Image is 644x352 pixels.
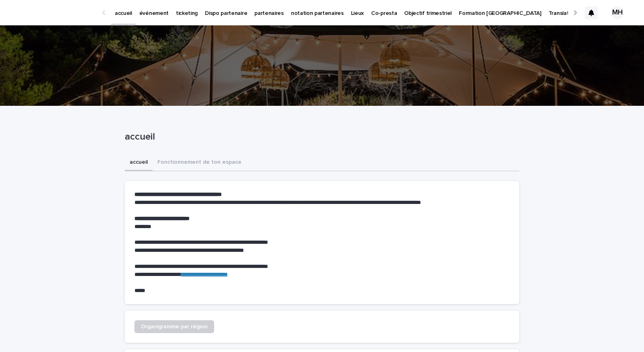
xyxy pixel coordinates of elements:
button: accueil [125,154,153,171]
span: Organigramme par région [141,324,208,329]
p: accueil [125,131,516,143]
div: MH [611,6,624,19]
button: Fonctionnement de ton espace [153,154,246,171]
img: Ls34BcGeRexTGTNfXpUC [16,5,94,21]
a: Organigramme par région [134,320,214,333]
